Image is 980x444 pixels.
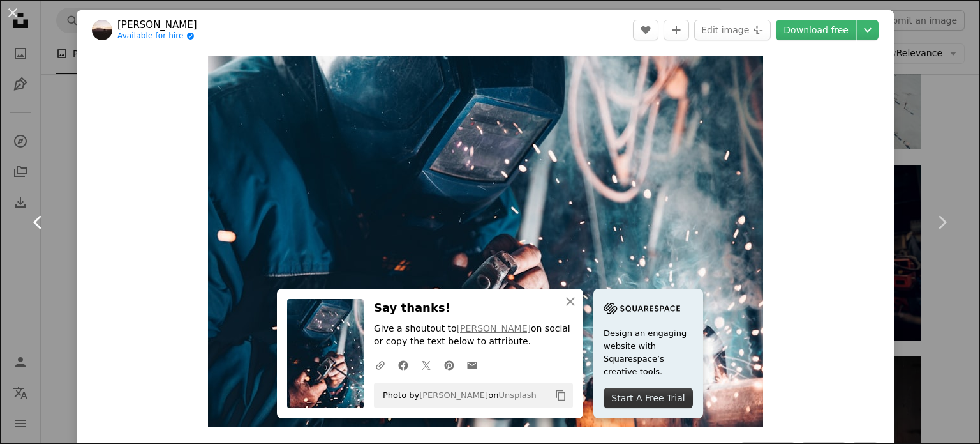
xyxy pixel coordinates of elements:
[664,20,689,40] button: Add to Collection
[776,20,856,40] a: Download free
[419,390,488,400] a: [PERSON_NAME]
[208,56,763,427] img: man using welding machine
[498,390,536,400] a: Unsplash
[438,352,461,378] a: Share on Pinterest
[604,299,680,318] img: file-1705255347840-230a6ab5bca9image
[374,299,573,318] h3: Say thanks!
[461,352,484,378] a: Share over email
[208,56,763,427] button: Zoom in on this image
[415,352,438,378] a: Share on Twitter
[633,20,658,40] button: Like
[903,161,980,284] a: Next
[117,19,197,31] a: [PERSON_NAME]
[694,20,771,40] button: Edit image
[857,20,879,40] button: Choose download size
[604,327,693,378] span: Design an engaging website with Squarespace’s creative tools.
[550,385,572,406] button: Copy to clipboard
[374,323,573,348] p: Give a shoutout to on social or copy the text below to attribute.
[392,352,415,378] a: Share on Facebook
[457,323,531,333] a: [PERSON_NAME]
[117,31,197,42] a: Available for hire
[92,20,112,40] img: Go to Christopher Burns's profile
[604,388,693,408] div: Start A Free Trial
[593,289,703,418] a: Design an engaging website with Squarespace’s creative tools.Start A Free Trial
[376,385,537,406] span: Photo by on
